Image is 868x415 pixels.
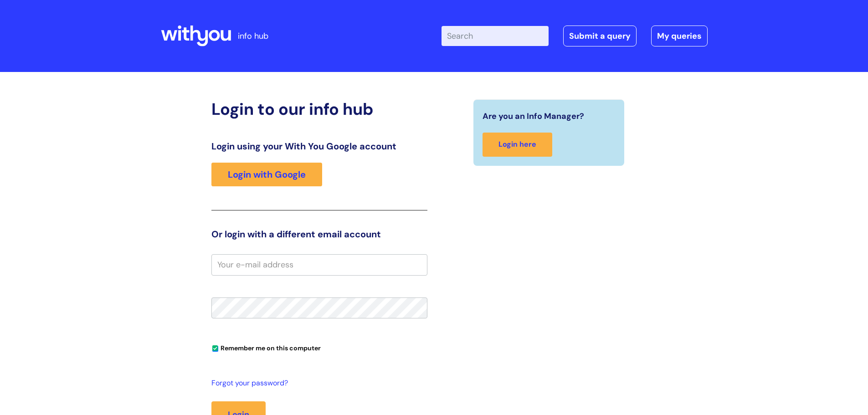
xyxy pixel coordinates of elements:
a: Login with Google [211,163,322,186]
div: You can uncheck this option if you're logging in from a shared device [211,340,427,355]
a: Submit a query [563,26,637,46]
a: Forgot your password? [211,377,423,390]
a: My queries [651,26,708,46]
input: Search [442,26,549,46]
h3: Or login with a different email account [211,229,427,240]
a: Login here [483,133,552,157]
input: Your e-mail address [211,254,427,275]
input: Remember me on this computer [212,346,218,352]
label: Remember me on this computer [211,342,321,352]
span: Are you an Info Manager? [483,109,584,123]
p: info hub [238,29,268,43]
h3: Login using your With You Google account [211,141,427,152]
h2: Login to our info hub [211,99,427,119]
